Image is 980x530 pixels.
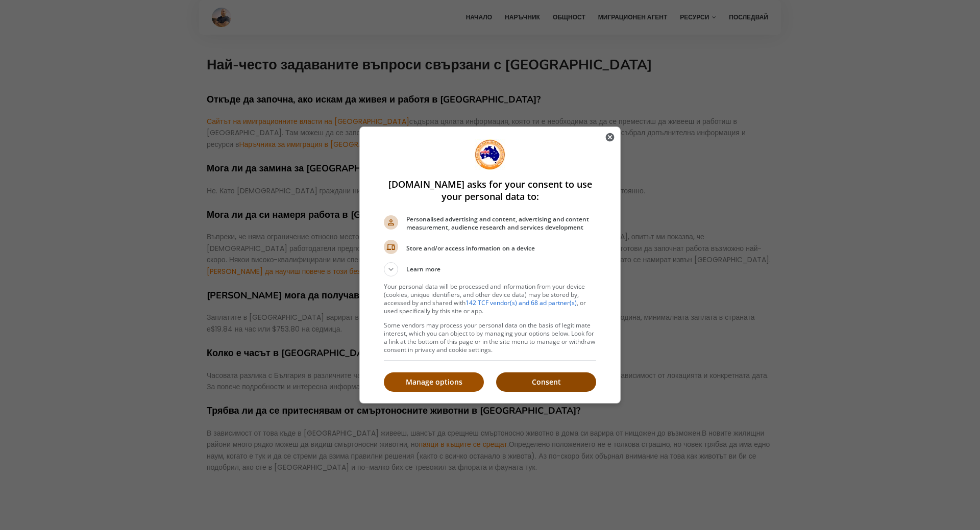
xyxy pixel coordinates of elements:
[496,372,596,392] button: Consent
[384,178,596,203] h1: [DOMAIN_NAME] asks for your consent to use your personal data to:
[384,283,596,315] p: Your personal data will be processed and information from your device (cookies, unique identifier...
[600,127,620,147] button: Close
[406,244,596,253] span: Store and/or access information on a device
[406,215,596,232] span: Personalised advertising and content, advertising and content measurement, audience research and ...
[384,262,596,276] button: Learn more
[406,265,440,276] span: Learn more
[359,127,621,403] div: emigratetoaustralia.info asks for your consent to use your personal data to:
[475,139,505,170] img: Welcome to emigratetoaustralia.info
[384,377,484,387] p: Manage options
[496,377,596,387] p: Consent
[384,372,484,392] button: Manage options
[465,298,577,307] a: 142 TCF vendor(s) and 68 ad partner(s)
[384,321,596,354] p: Some vendors may process your personal data on the basis of legitimate interest, which you can ob...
